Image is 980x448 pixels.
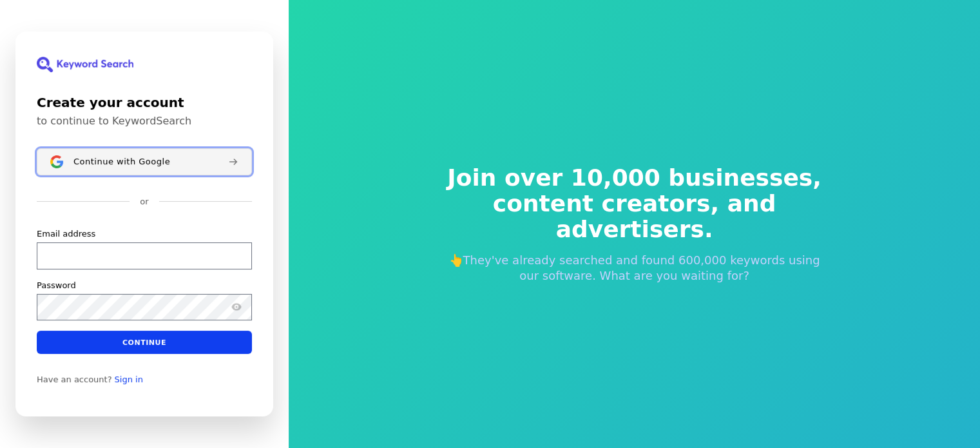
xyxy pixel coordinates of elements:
label: Password [37,280,76,291]
img: KeywordSearch [37,57,133,72]
p: or [140,196,148,208]
span: content creators, and advertisers. [439,191,831,242]
label: Email address [37,228,95,240]
button: Show password [229,299,244,315]
span: Continue with Google [73,157,170,167]
span: Have an account? [37,375,112,385]
button: Sign in with GoogleContinue with Google [37,148,252,175]
a: Sign in [115,375,143,385]
img: Sign in with Google [50,155,63,168]
h1: Create your account [37,93,252,112]
p: 👆They've already searched and found 600,000 keywords using our software. What are you waiting for? [439,253,831,284]
span: Join over 10,000 businesses, [439,165,831,191]
p: to continue to KeywordSearch [37,115,252,128]
button: Continue [37,331,252,354]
